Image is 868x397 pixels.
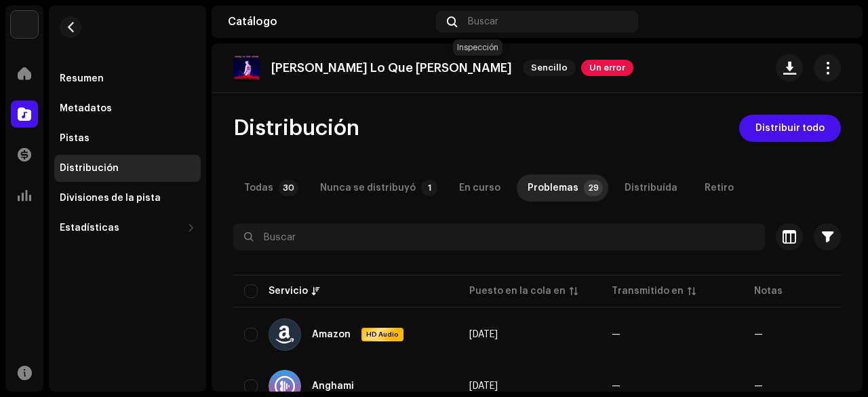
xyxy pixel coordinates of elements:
span: Distribución [233,115,359,142]
div: Retiro [705,174,734,202]
div: Servicio [269,284,308,298]
img: a7e120a5-78b8-4f2b-9ccd-d182aec5f2e2 [233,54,260,81]
span: Distribuir todo [755,115,825,142]
div: Todas [244,174,273,202]
p-badge: 30 [279,180,298,196]
re-m-nav-item: Divisiones de la pista [54,185,201,212]
input: Buscar [233,223,765,250]
div: Pistas [60,133,90,144]
span: Buscar [468,16,498,27]
re-m-nav-dropdown: Estadísticas [54,214,201,242]
div: Metadatos [60,103,112,114]
p: [PERSON_NAME] Lo Que [PERSON_NAME] [271,61,512,75]
div: Nunca se distribuyó [320,174,416,202]
img: 3a9911d2-72c5-4c79-94e3-927c91c4d1a9 [825,11,846,33]
span: 3 oct 2025 [469,381,498,391]
div: Distribución [60,163,119,174]
p-badge: 29 [584,180,603,196]
span: — [612,330,620,339]
re-m-nav-item: Pistas [54,125,201,152]
div: Puesto en la cola en [469,284,566,298]
re-a-table-badge: — [754,381,763,391]
span: — [612,381,620,391]
span: HD Audio [363,330,402,339]
button: Distribuir todo [739,115,841,142]
div: Problemas [528,174,578,202]
div: Distribuída [625,174,677,202]
span: 3 oct 2025 [469,330,498,339]
span: Sencillo [523,60,576,76]
span: Un error [581,60,633,76]
p-badge: 1 [421,180,437,196]
re-m-nav-item: Resumen [54,65,201,92]
re-a-table-badge: — [754,330,763,339]
div: Resumen [60,73,104,84]
div: Divisiones de la pista [60,193,161,204]
re-m-nav-item: Metadatos [54,95,201,122]
div: Catálogo [228,16,431,27]
div: Amazon [312,330,351,339]
re-m-nav-item: Distribución [54,155,201,182]
div: Anghami [312,381,354,391]
div: Estadísticas [60,223,119,233]
img: 297a105e-aa6c-4183-9ff4-27133c00f2e2 [11,11,38,38]
div: En curso [459,174,500,202]
div: Transmitido en [612,284,684,298]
